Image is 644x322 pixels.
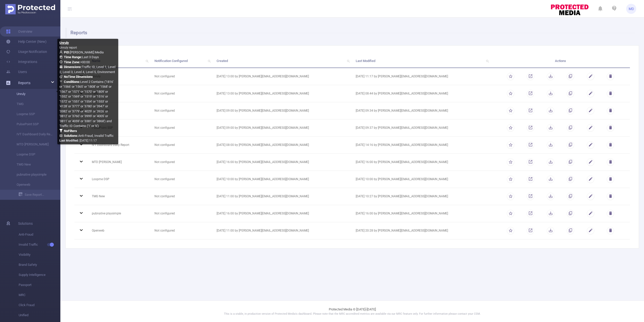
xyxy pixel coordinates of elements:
span: [DATE] 11:17 [59,139,97,142]
a: Save Report... [19,190,60,200]
b: Conditions : [64,80,80,84]
i: icon: search [206,54,213,68]
a: Unruly [10,89,54,99]
span: Unified [19,310,60,320]
td: [DATE] 20:28 by [PERSON_NAME][EMAIL_ADDRESS][DOMAIN_NAME] [352,222,491,239]
span: Unruly report [59,46,77,49]
td: [DATE] 16:00 by [PERSON_NAME][EMAIL_ADDRESS][DOMAIN_NAME] [352,205,491,222]
td: Not configured [151,171,213,188]
span: Visibility [19,250,60,260]
span: MD [629,4,634,14]
span: MRC [19,290,60,300]
td: TMG New [88,188,151,205]
td: Not configured [151,222,213,239]
td: Not configured [151,188,213,205]
span: Supply Intelligence [19,270,60,280]
td: [DATE] 10:27 by [PERSON_NAME][EMAIL_ADDRESS][DOMAIN_NAME] [352,188,491,205]
td: Loopme SSP [88,102,151,119]
td: [DATE] 09:00 by [PERSON_NAME][EMAIL_ADDRESS][DOMAIN_NAME] [213,102,352,119]
b: No Time Dimensions [64,75,93,79]
td: [DATE] 11:17 by [PERSON_NAME][EMAIL_ADDRESS][DOMAIN_NAME] [352,68,491,85]
span: Actions [555,59,566,63]
a: Usage Notification [6,47,47,57]
a: IVT Dashboard Daily Report [10,129,54,139]
td: Loopme DSP [88,171,151,188]
td: Not configured [151,137,213,154]
a: Users [6,67,27,77]
td: [DATE] 09:37 by [PERSON_NAME][EMAIL_ADDRESS][DOMAIN_NAME] [352,119,491,137]
td: IVT Dashboard Daily Report [88,137,151,154]
td: [DATE] 11:00 by [PERSON_NAME][EMAIL_ADDRESS][DOMAIN_NAME] [213,188,352,205]
span: Last Modified [356,59,375,63]
a: Loopme DSP [10,149,54,159]
h1: Reports [65,28,635,38]
footer: Protected Media © [DATE]-[DATE] [60,301,644,322]
td: [DATE] 13:00 by [PERSON_NAME][EMAIL_ADDRESS][DOMAIN_NAME] [213,68,352,85]
td: Unruly [88,68,151,85]
td: [DATE] 08:00 by [PERSON_NAME][EMAIL_ADDRESS][DOMAIN_NAME] [213,137,352,154]
b: No Filters [64,129,77,133]
td: [DATE] 16:00 by [PERSON_NAME][EMAIL_ADDRESS][DOMAIN_NAME] [352,154,491,171]
a: PulsePoint SSP [10,119,54,129]
a: Openweb [10,180,54,190]
td: [DATE] 11:00 by [PERSON_NAME][EMAIL_ADDRESS][DOMAIN_NAME] [213,222,352,239]
a: Help Center (New) [6,37,47,47]
td: [DATE] 10:00 by [PERSON_NAME][EMAIL_ADDRESS][DOMAIN_NAME] [352,171,491,188]
td: pubnative playsimple [88,205,151,222]
a: Loopme SSP [10,109,54,119]
td: [DATE] 16:00 by [PERSON_NAME][EMAIL_ADDRESS][DOMAIN_NAME] [213,154,352,171]
span: Anti-Fraud [19,230,60,240]
span: Created [217,59,228,63]
td: Not configured [151,205,213,222]
span: Solutions [18,218,33,229]
b: Last Modified: [59,139,79,142]
td: Not configured [151,68,213,85]
i: icon: search [144,54,151,68]
td: PulsePoint SSP [88,119,151,137]
td: [DATE] 10:00 by [PERSON_NAME][EMAIL_ADDRESS][DOMAIN_NAME] [213,171,352,188]
td: [DATE] 08:44 by [PERSON_NAME][EMAIL_ADDRESS][DOMAIN_NAME] [352,85,491,102]
td: Not configured [151,154,213,171]
td: Not configured [151,119,213,137]
span: Level 2 Contains ('1816' or '1566' or '1565' or '1808' or '1568' or '1567' or '1571' or '1570' or... [59,80,113,128]
b: Dimensions : [64,65,82,69]
td: Not configured [151,85,213,102]
td: [DATE] 09:34 by [PERSON_NAME][EMAIL_ADDRESS][DOMAIN_NAME] [352,102,491,119]
td: Not configured [151,102,213,119]
i: icon: search [345,54,352,68]
b: PID: [64,50,70,54]
td: [DATE] 14:16 by [PERSON_NAME][EMAIL_ADDRESS][DOMAIN_NAME] [352,137,491,154]
a: MTD [PERSON_NAME] [10,139,54,149]
span: Traffic ID, Level 1, Level 2, Level 3, Level 4, Level 5, Environment [59,65,115,74]
span: Reports [18,81,30,85]
a: Overview [6,26,32,37]
a: Integrations [6,57,37,67]
a: TMG New [10,159,54,170]
span: Anti-Fraud, Invalid Traffic [64,134,114,138]
b: Time Range: [64,55,82,59]
a: pubnative playsimple [10,170,54,180]
td: [DATE] 16:00 by [PERSON_NAME][EMAIL_ADDRESS][DOMAIN_NAME] [213,205,352,222]
span: [PERSON_NAME] Media Last 3 Days +00:00 [59,50,115,138]
i: icon: search [484,54,491,68]
td: [DATE] 13:00 by [PERSON_NAME][EMAIL_ADDRESS][DOMAIN_NAME] [213,85,352,102]
a: Reports [18,78,30,88]
b: Solutions : [64,134,78,138]
img: Protected Media [5,4,55,14]
span: Click Fraud [19,300,60,310]
td: [DATE] 09:00 by [PERSON_NAME][EMAIL_ADDRESS][DOMAIN_NAME] [213,119,352,137]
span: Brand Safety [19,260,60,270]
b: Unruly [59,41,69,45]
span: Invalid Traffic [19,240,60,250]
td: TMG [88,85,151,102]
td: Openweb [88,222,151,239]
span: Notification Configured [154,59,188,63]
i: icon: user [59,50,64,54]
p: This is a stable, in production version of Protected Media's dashboard. Please note that the MRC ... [73,312,631,316]
span: Passport [19,280,60,290]
a: TMG [10,99,54,109]
b: Time Zone: [64,60,80,64]
td: MTD [PERSON_NAME] [88,154,151,171]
